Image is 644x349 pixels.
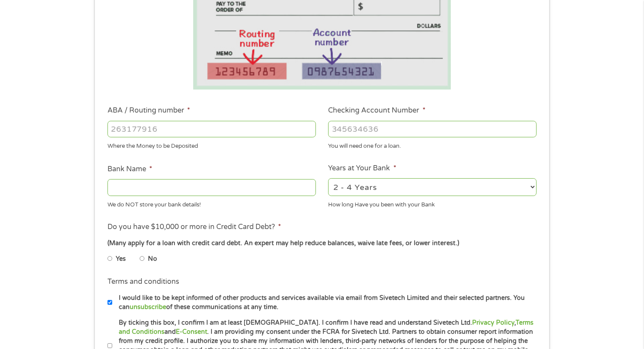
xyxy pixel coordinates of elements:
input: 345634636 [328,121,537,137]
input: 263177916 [107,121,316,137]
div: How long Have you been with your Bank [328,197,537,209]
div: Where the Money to be Deposited [107,139,316,151]
label: No [148,254,157,264]
label: Do you have $10,000 or more in Credit Card Debt? [107,223,281,232]
div: You will need one for a loan. [328,139,537,151]
label: I would like to be kept informed of other products and services available via email from Sivetech... [112,293,539,312]
a: Terms and Conditions [119,319,533,336]
a: Privacy Policy [472,319,514,326]
div: (Many apply for a loan with credit card debt. An expert may help reduce balances, waive late fees... [107,239,537,248]
label: Years at Your Bank [328,164,396,173]
a: unsubscribe [130,303,166,311]
label: Yes [116,254,126,264]
a: E-Consent [176,328,207,336]
label: Terms and conditions [107,277,179,286]
label: Checking Account Number [328,106,425,115]
div: We do NOT store your bank details! [107,197,316,209]
label: ABA / Routing number [107,106,190,115]
label: Bank Name [107,165,152,174]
